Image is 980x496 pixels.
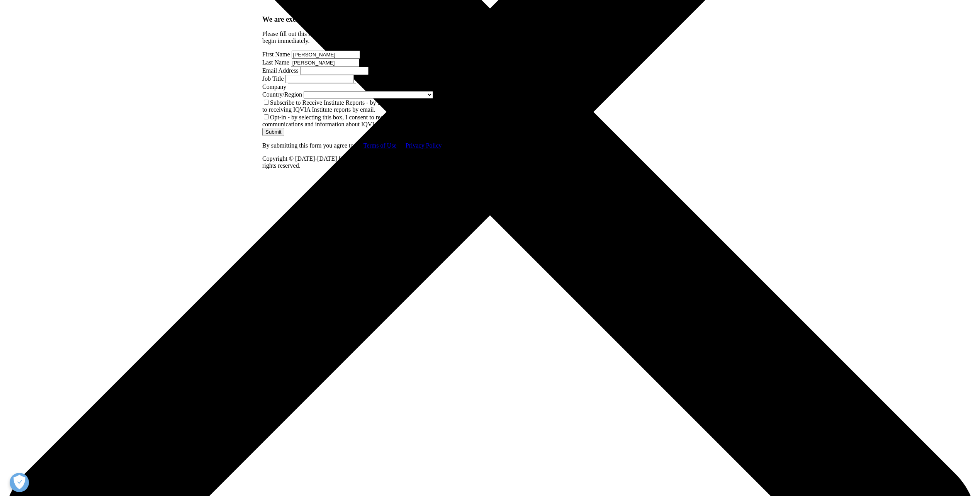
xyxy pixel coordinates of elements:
[262,15,450,24] h3: We are excited to share our latest thinking with you
[262,75,284,82] label: Job Title
[10,473,29,492] button: Präferenzen öffnen
[264,100,269,105] input: Subscribe to Receive Institute Reports - by selecting this box, I consent to receiving IQVIA Inst...
[262,114,428,127] label: Opt-in - by selecting this box, I consent to receiving marketing communications and information a...
[262,51,290,58] label: First Name
[406,142,442,149] a: Privacy Policy
[262,83,286,90] label: Company
[262,91,302,98] label: Country/Region
[262,31,450,44] p: Please fill out this form to complete your request, and your download will begin immediately.
[262,142,450,149] p: By submitting this form you agree to our and .
[262,128,284,136] input: Submit
[262,99,447,113] label: Subscribe to Receive Institute Reports - by selecting this box, I consent to receiving IQVIA Inst...
[262,67,299,74] label: Email Address
[264,114,269,119] input: Opt-in - by selecting this box, I consent to receiving marketing communications and information a...
[262,59,289,66] label: Last Name
[363,142,397,149] a: Terms of Use
[262,155,450,169] p: Copyright © [DATE]-[DATE] IQVIA Holdings Inc. and its affiliates. All rights reserved.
